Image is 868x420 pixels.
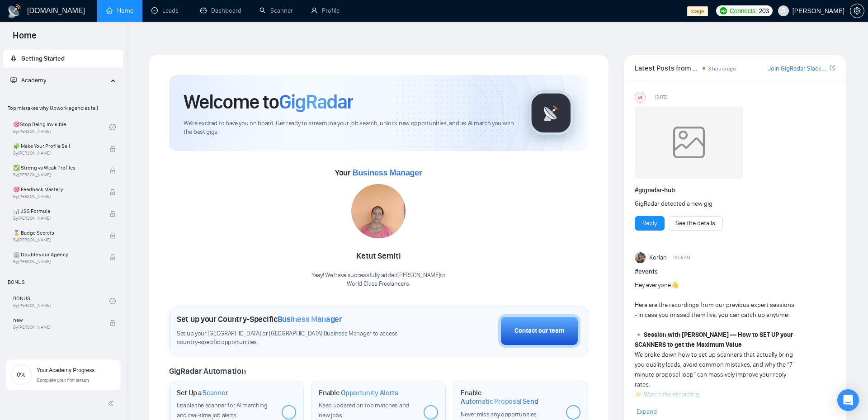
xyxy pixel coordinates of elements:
[13,259,100,264] span: By [PERSON_NAME]
[635,62,700,74] span: Latest Posts from the GigRadar Community
[319,388,398,397] h1: Enable
[759,6,769,16] span: 203
[109,167,116,174] span: lock
[311,7,340,14] a: userProfile
[319,401,409,419] span: Keep updated on top matches and new jobs.
[177,388,228,397] h1: Set Up a
[13,163,100,172] span: ✅ Strong vs Weak Profiles
[837,389,859,411] div: Open Intercom Messenger
[850,4,864,18] button: setting
[687,6,708,16] span: stage
[13,237,100,243] span: By [PERSON_NAME]
[13,142,100,151] span: 🧩 Make Your Profile Sell
[13,207,100,216] span: 📊 JSS Formula
[10,372,32,378] span: 0%
[108,399,117,408] span: double-left
[109,211,116,217] span: lock
[655,93,667,101] span: [DATE]
[352,168,422,177] span: Business Manager
[780,8,787,14] span: user
[177,330,419,347] span: Set up your [GEOGRAPHIC_DATA] or [GEOGRAPHIC_DATA] Business Manager to access country-specific op...
[13,325,100,330] span: By [PERSON_NAME]
[13,250,100,259] span: 🏢 Double your Agency
[259,7,293,14] a: searchScanner
[311,280,446,288] p: World Class Freelancers .
[279,90,353,114] span: GigRadar
[13,172,100,178] span: By [PERSON_NAME]
[635,92,645,102] div: US
[528,90,574,136] img: gigradar-logo.png
[10,76,46,84] span: Academy
[177,314,342,324] h1: Set up your Country-Specific
[13,228,100,237] span: 🏅 Badge Secrets
[673,254,690,262] span: 10:56 AM
[649,253,667,263] span: Korlan
[830,64,835,72] a: export
[675,218,715,228] a: See the details
[311,249,446,264] div: Ketut Semiti
[177,401,268,419] span: Enable the scanner for AI matching and real-time job alerts.
[13,316,100,325] span: new
[635,252,646,263] img: Korlan
[635,331,642,339] span: 🔹
[109,298,116,304] span: check-circle
[21,76,46,84] span: Academy
[109,232,116,239] span: lock
[708,66,736,72] span: 3 hours ago
[644,391,699,398] a: Watch the recording
[768,64,828,74] a: Join GigRadar Slack Community
[109,146,116,152] span: lock
[635,106,743,179] img: weqQh+iSagEgQAAAABJRU5ErkJggg==
[635,331,793,349] strong: Session with [PERSON_NAME] — How to SET UP your SCANNERS to get the Maximum Value
[850,7,864,14] a: setting
[850,7,864,14] span: setting
[461,397,538,406] span: Automatic Proposal Send
[13,194,100,199] span: By [PERSON_NAME]
[109,124,116,130] span: check-circle
[730,6,757,16] span: Connects:
[351,184,406,238] img: 1706688268687-WhatsApp%20Image%202024-01-31%20at%2014.03.18.jpeg
[203,388,228,397] span: Scanner
[311,271,446,288] div: Yaay! We have successfully added [PERSON_NAME] to
[514,326,564,336] div: Contact our team
[635,199,795,209] div: GigRadar detected a new gig
[671,281,679,289] span: 👋
[720,7,727,14] img: upwork-logo.png
[461,388,558,406] h1: Enable
[461,411,538,418] span: Never miss any opportunities.
[335,168,422,178] span: Your
[13,291,109,311] a: BONUSBy[PERSON_NAME]
[7,4,22,19] img: logo
[4,99,122,117] span: Top mistakes why Upwork agencies fail
[109,254,116,260] span: lock
[169,366,245,376] span: GigRadar Automation
[13,185,100,194] span: 🎯 Feedback Mastery
[498,314,580,348] button: Contact our team
[37,378,89,383] span: Complete your first lesson
[109,320,116,326] span: lock
[200,7,241,14] a: dashboardDashboard
[10,55,17,61] span: rocket
[642,218,657,228] a: Reply
[5,29,44,48] span: Home
[21,55,65,62] span: Getting Started
[830,64,835,71] span: export
[10,77,17,83] span: fund-projection-screen
[13,216,100,221] span: By [PERSON_NAME]
[668,216,723,231] button: See the details
[3,93,123,333] li: Academy Homepage
[635,216,665,231] button: Reply
[184,119,514,137] span: We're excited to have you on board. Get ready to streamline your job search, unlock new opportuni...
[151,7,182,14] a: messageLeads
[635,185,835,195] h1: # gigradar-hub
[4,273,122,291] span: BONUS
[3,50,123,68] li: Getting Started
[184,90,353,114] h1: Welcome to
[635,267,835,277] h1: # events
[637,408,657,415] span: Expand
[13,117,109,137] a: 🎯Stop Being InvisibleBy[PERSON_NAME]
[106,7,133,14] a: homeHome
[109,189,116,195] span: lock
[635,391,642,398] span: 👉
[13,151,100,156] span: By [PERSON_NAME]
